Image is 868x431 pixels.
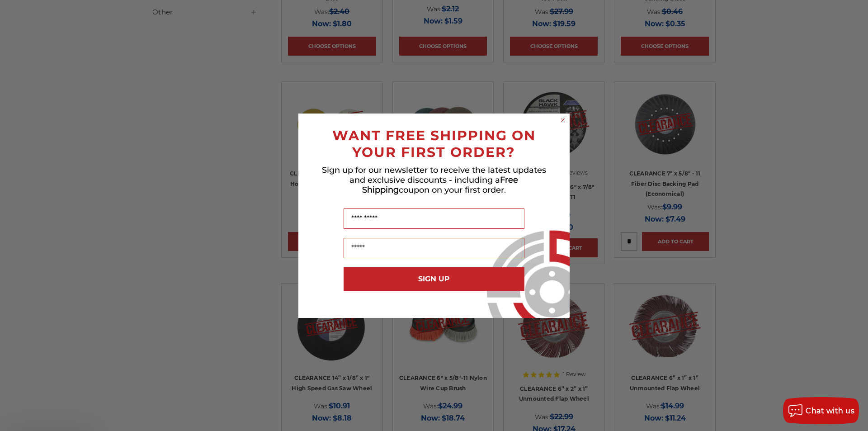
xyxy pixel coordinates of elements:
button: Close dialog [558,116,567,125]
span: Chat with us [806,407,854,415]
span: Free Shipping [362,175,519,195]
input: Email [344,238,524,258]
button: Chat with us [783,397,859,424]
span: Sign up for our newsletter to receive the latest updates and exclusive discounts - including a co... [322,165,546,195]
span: WANT FREE SHIPPING ON YOUR FIRST ORDER? [332,127,536,161]
button: SIGN UP [344,267,524,291]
